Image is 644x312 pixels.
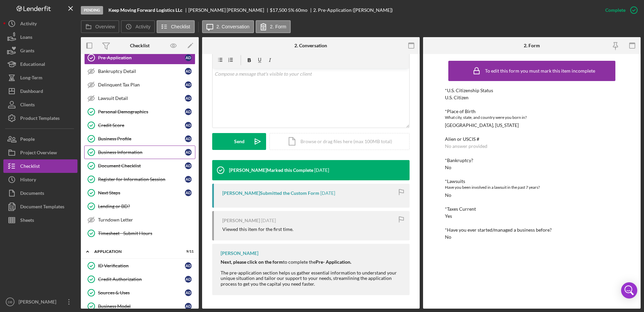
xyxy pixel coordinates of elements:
div: A D [185,162,192,169]
div: [PERSON_NAME] Marked this Complete [229,167,313,173]
button: Grants [3,44,77,57]
button: Overview [81,20,119,33]
div: Documents [20,186,44,202]
button: Complete [599,3,641,17]
div: A D [185,54,192,61]
div: Send [234,133,245,150]
time: 2025-05-05 18:49 [320,190,335,196]
label: Overview [95,24,115,29]
div: Pre-Application [98,55,185,60]
div: Have you been involved in a lawsuit in the past 7 years? [445,184,619,191]
b: Keep Moving Forward Logistics LLc [108,7,183,13]
div: Complete [605,3,625,17]
label: 2. Conversation [217,24,250,29]
div: Document Templates [20,200,64,215]
a: Register for Information SessionAD [84,173,195,186]
div: The pre-application section helps us gather essential information to understand your unique situa... [221,270,403,286]
div: A D [185,176,192,183]
div: A D [185,81,192,88]
div: Application [94,250,177,254]
div: No answer provided [445,144,487,149]
div: [GEOGRAPHIC_DATA], [US_STATE] [445,123,519,128]
button: Send [212,133,266,150]
div: Credit Score [98,123,185,128]
div: Activity [20,17,37,32]
label: 2. Form [270,24,286,29]
div: *Place of Birth [445,109,619,114]
strong: Pre- Application. [316,259,351,265]
strong: Next, [221,259,232,265]
div: 2. Conversation [294,43,327,48]
a: Turndown Letter [84,213,195,227]
div: Register for Information Session [98,177,185,182]
div: Project Overview [20,146,57,161]
div: A D [185,108,192,115]
div: *U.S. Citizenship Status [445,88,619,93]
a: Delinquent Tax PlanAD [84,78,195,92]
div: *Have you ever started/managed a business before? [445,227,619,233]
div: What city, state, and country were you born in? [445,114,619,121]
button: Document Templates [3,200,77,213]
a: Educational [3,57,77,71]
a: Credit ScoreAD [84,119,195,132]
div: [PERSON_NAME] [222,218,260,223]
div: Timesheet - Submit Hours [98,231,195,236]
strong: please click on the form [233,259,283,265]
div: No [445,234,451,240]
a: Pre-ApplicationAD [84,51,195,64]
label: Checklist [171,24,190,29]
button: Checklist [157,20,195,33]
div: Yes [445,213,452,219]
div: Long-Term [20,71,42,86]
div: U.S. Citizen [445,95,469,100]
div: 2. Form [524,43,540,48]
div: A D [185,289,192,296]
button: Long-Term [3,71,77,84]
div: Document Checklist [98,163,185,168]
a: Lending or BD? [84,200,195,213]
a: Personal DemographicsAD [84,105,195,119]
a: Document ChecklistAD [84,159,195,173]
time: 2025-05-05 18:46 [261,218,276,223]
div: Product Templates [20,111,60,127]
a: Business InformationAD [84,146,195,159]
div: Bankruptcy Detail [98,69,185,74]
div: Sources & Uses [98,290,185,295]
button: Sheets [3,213,77,227]
a: Credit AuthorizationAD [84,272,195,286]
div: A D [185,276,192,283]
button: Project Overview [3,146,77,159]
div: No [445,192,451,198]
div: No [445,165,451,170]
div: *Taxes Current [445,206,619,212]
button: Checklist [3,159,77,173]
button: Dashboard [3,84,77,98]
div: A D [185,189,192,196]
a: Lawsuit DetailAD [84,92,195,105]
button: Activity [121,20,155,33]
a: Activity [3,17,77,30]
div: 9 / 11 [182,250,194,254]
button: 2. Form [256,20,291,33]
div: Open Intercom Messenger [621,282,637,298]
a: Timesheet - Submit Hours [84,227,195,240]
text: DB [8,300,12,304]
div: Business Model [98,304,185,309]
div: Alien or USCIS # [445,136,619,142]
div: 60 mo [295,7,308,13]
a: ID VerificationAD [84,259,195,272]
div: [PERSON_NAME] [17,295,61,310]
a: Business ProfileAD [84,132,195,146]
a: Loans [3,30,77,44]
div: A D [185,68,192,75]
button: Documents [3,186,77,200]
div: Grants [20,44,34,59]
div: *Bankruptcy? [445,158,619,163]
div: Checklist [130,43,150,48]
